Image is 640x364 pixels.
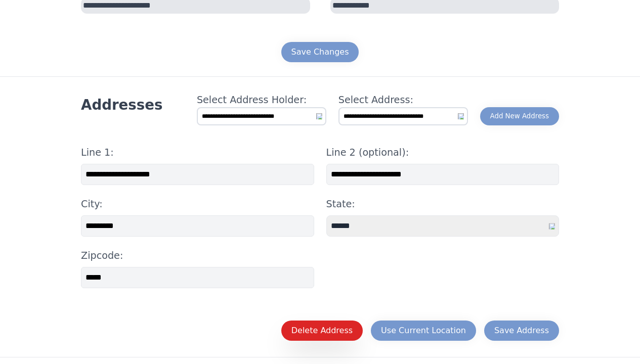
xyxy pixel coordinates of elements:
[291,46,349,58] div: Save Changes
[480,107,559,125] button: Add New Address
[484,321,559,341] button: Save Address
[197,93,326,107] h4: Select Address Holder:
[371,321,476,341] button: Use Current Location
[291,325,353,337] div: Delete Address
[281,42,359,62] button: Save Changes
[381,325,466,337] div: Use Current Location
[490,111,549,121] div: Add New Address
[338,93,468,107] h4: Select Address:
[81,249,314,263] h4: Zipcode:
[81,96,162,114] h3: Addresses
[281,321,363,341] button: Delete Address
[326,146,560,160] h4: Line 2 (optional):
[326,197,560,211] h4: State:
[494,325,549,337] div: Save Address
[81,197,314,211] h4: City:
[81,146,314,160] h4: Line 1:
